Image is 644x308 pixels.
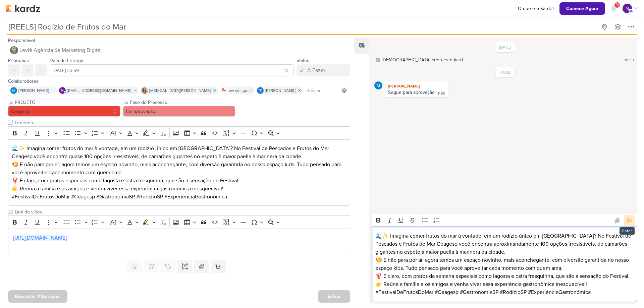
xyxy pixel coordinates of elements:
[305,86,348,95] input: Buscar
[10,87,17,94] img: MARIANA MIRANDA
[13,235,67,241] a: [URL][DOMAIN_NAME]
[14,99,120,106] label: PROJETO
[8,215,350,229] div: Editor toolbar
[258,89,262,93] p: Td
[59,87,66,94] div: mlegnaioli@gmail.com
[5,4,40,12] img: kardz.app
[297,58,309,63] label: Status
[375,232,634,256] p: 🌊✨ Imagina comer frutos do mar à vontade, em um rodízio único em [GEOGRAPHIC_DATA]? No Festival d...
[8,44,350,56] button: Leviê Agência de Marketing Digital
[388,89,435,95] div: Segue para aprovação
[61,89,64,93] p: m
[372,214,637,227] div: Editor toolbar
[141,87,148,94] img: Yasmin Yumi
[375,280,634,288] p: 👉 Reúna a família e os amigos e venha viver essa experiência gastronômica inesquecível!
[8,78,350,85] div: Colaboradores
[625,57,634,63] div: 10:33
[372,227,637,301] div: Editor editing area: main
[12,161,347,177] p: 🍤 E não para por aí: agora temos um espaço novinho, mais aconchegante, com diversão garantida no ...
[8,139,350,206] div: Editor editing area: main
[8,106,120,117] button: Ceagesp
[129,99,235,106] label: Fase do Processo
[438,91,445,97] div: 11:59
[221,87,227,94] img: ow se liga
[375,288,634,296] p: #FestivalDeFrutosDoMar #Ceagesp #GastronomiaSP #RodízioSP #ExperiênciaGastronômica
[67,87,131,94] span: [EMAIL_ADDRESS][DOMAIN_NAME]
[615,2,619,8] span: 9+
[7,21,597,33] input: Kard Sem Título
[257,87,264,94] div: Thais de carvalho
[229,87,247,94] span: ow se liga
[382,56,463,63] div: [DEMOGRAPHIC_DATA] criou este kard
[8,58,29,63] label: Prioridade
[13,208,350,215] input: Texto sem título
[18,87,49,94] span: [PERSON_NAME]
[8,38,35,43] label: Responsável
[375,272,634,280] p: 🦞 E claro, com pratos da semana especiais como lagosta e ostra fresquinha, que são a sensação do ...
[12,177,347,185] p: 🦞 E claro, com pratos especiais como lagosta e ostra fresquinha, que são a sensação do Festival.
[19,46,102,54] span: Leviê Agência de Marketing Digital
[626,5,629,11] p: m
[386,83,446,89] div: [PERSON_NAME]
[375,256,634,272] p: 🍤 E não para por aí: agora temos um espaço novinho, mais aconchegante, com diversão garantida no ...
[8,229,350,255] div: Editor editing area: main
[12,193,347,201] p: #FestivalDeFrutosDoMar #Ceagesp #GastronomiaSP #RodízioSP #ExperiênciaGastronômica
[515,5,557,12] a: O que é o Kardz?
[297,64,350,76] button: A Fazer
[623,4,632,13] div: mlegnaioli@gmail.com
[374,81,382,89] img: MARIANA MIRANDA
[10,46,18,54] img: Leviê Agência de Marketing Digital
[149,87,211,94] span: [MEDICAL_DATA][PERSON_NAME]
[620,227,635,235] div: Enter
[50,64,294,76] input: Select a date
[123,106,235,117] button: Em aprovação
[8,126,350,139] div: Editor toolbar
[265,87,296,94] span: [PERSON_NAME]
[307,66,325,74] div: A Fazer
[12,185,347,193] p: 👉 Reúna a família e os amigos e venha viver essa experiência gastronômica inesquecível!
[13,119,350,126] input: Texto sem título
[559,2,605,15] button: Comece Agora
[50,58,83,63] label: Data de Entrega
[12,144,347,161] p: 🌊✨ Imagina comer frutos do mar à vontade, em um rodízio único em [GEOGRAPHIC_DATA]? No Festival d...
